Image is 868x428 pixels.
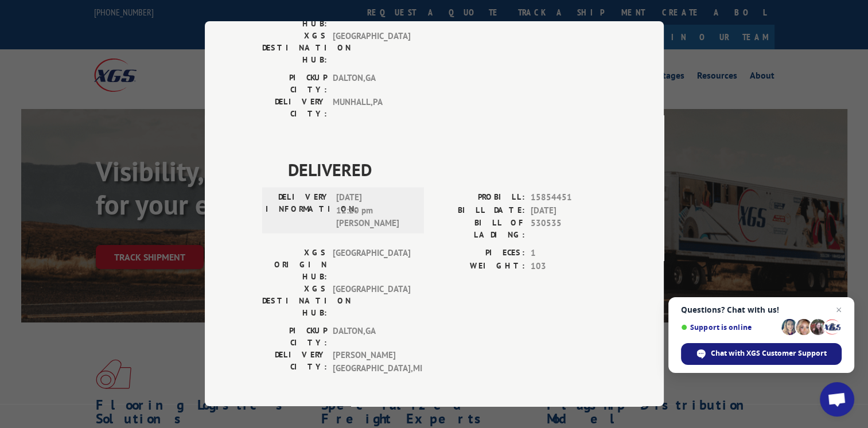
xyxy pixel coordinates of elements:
label: DELIVERY CITY: [262,96,327,120]
span: Support is online [681,323,777,332]
label: BILL OF LADING: [434,217,525,241]
label: DELIVERY CITY: [262,349,327,375]
span: [DATE] 12:20 pm [PERSON_NAME] [336,191,414,230]
span: [PERSON_NAME][GEOGRAPHIC_DATA] , MI [333,349,410,375]
label: PICKUP CITY: [262,325,327,349]
span: [GEOGRAPHIC_DATA] [333,30,410,66]
label: XGS ORIGIN HUB: [262,247,327,283]
span: Close chat [832,303,846,317]
span: 15854451 [531,191,606,204]
label: DELIVERY INFORMATION: [266,191,330,230]
label: BILL DATE: [434,204,525,217]
span: DELIVERED [288,157,606,182]
span: [GEOGRAPHIC_DATA] [333,247,410,283]
span: [DATE] [531,204,606,217]
label: WEIGHT: [434,260,525,273]
span: 530535 [531,217,606,241]
div: Chat with XGS Customer Support [681,343,842,365]
label: PROBILL: [434,191,525,204]
span: MUNHALL , PA [333,96,410,120]
span: Questions? Chat with us! [681,305,842,314]
div: Open chat [820,382,854,417]
span: DALTON , GA [333,325,410,349]
span: 103 [531,260,606,273]
label: XGS DESTINATION HUB: [262,283,327,319]
span: DALTON , GA [333,72,410,96]
label: XGS DESTINATION HUB: [262,30,327,66]
label: PIECES: [434,247,525,260]
span: [GEOGRAPHIC_DATA] [333,283,410,319]
span: 1 [531,247,606,260]
span: Chat with XGS Customer Support [711,348,827,359]
label: PICKUP CITY: [262,72,327,96]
